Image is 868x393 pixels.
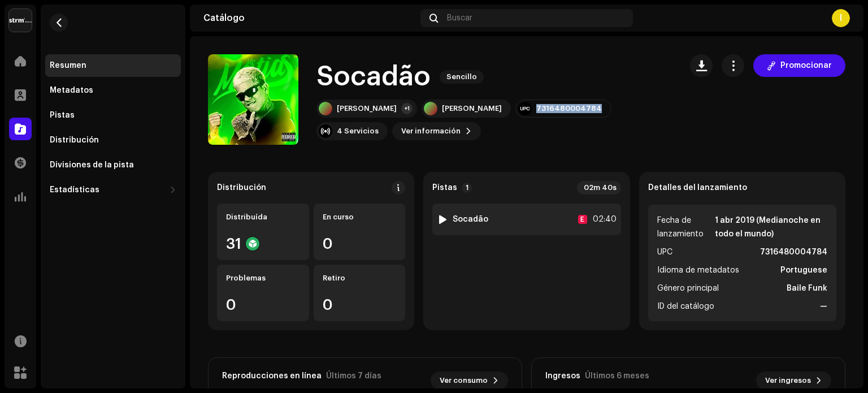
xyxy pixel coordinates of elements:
h1: Socadão [316,59,431,95]
div: 02:40 [592,213,617,226]
div: En curso [323,213,397,222]
span: Fecha de lanzamiento [657,214,713,241]
div: [PERSON_NAME] [337,104,397,113]
p-badge: 1 [462,183,472,193]
strong: Socadão [453,215,488,224]
span: UPC [657,245,672,259]
button: Ver consumo [431,372,508,390]
span: Ver información [401,120,461,142]
strong: Detalles del lanzamiento [648,183,747,192]
span: Idioma de metadatos [657,264,739,277]
re-m-nav-item: Distribución [45,129,181,152]
re-m-nav-item: Pistas [45,104,181,127]
div: I [832,9,850,27]
div: 7316480004784 [536,104,602,113]
strong: — [820,300,827,313]
div: Problemas [226,274,300,283]
div: E [578,215,587,224]
button: Promocionar [753,54,845,77]
div: Distribución [217,183,266,192]
div: Ingresos [545,372,580,381]
div: [PERSON_NAME] [442,104,502,113]
span: ID del catálogo [657,300,714,313]
img: 408b884b-546b-4518-8448-1008f9c76b02 [9,9,32,32]
strong: Baile Funk [787,282,827,295]
div: Últimos 6 meses [585,372,649,381]
div: Resumen [50,61,86,70]
div: Estadísticas [50,185,99,195]
span: Género principal [657,282,719,295]
strong: 1 abr 2019 (Medianoche en todo el mundo) [715,214,827,241]
div: Reproducciones en línea [222,372,322,381]
re-m-nav-item: Resumen [45,54,181,77]
span: Promocionar [780,54,832,77]
div: +1 [401,103,413,114]
div: Pistas [50,111,75,120]
strong: Portuguese [780,264,827,277]
button: Ver información [392,122,481,140]
span: Ver ingresos [765,369,811,392]
div: Metadatos [50,86,93,95]
strong: 7316480004784 [760,245,827,259]
re-m-nav-dropdown: Estadísticas [45,179,181,201]
div: Distribución [50,136,99,145]
div: Catálogo [203,14,416,23]
div: 02m 40s [577,181,621,195]
span: Ver consumo [440,369,488,392]
div: Divisiones de la pista [50,161,134,170]
strong: Pistas [432,183,457,192]
re-m-nav-item: Metadatos [45,79,181,102]
div: Retiro [323,274,397,283]
span: Buscar [447,14,472,23]
button: Ver ingresos [756,372,831,390]
div: Distribuída [226,213,300,222]
re-m-nav-item: Divisiones de la pista [45,154,181,176]
div: 4 Servicios [337,127,379,136]
span: Sencillo [440,70,484,84]
div: Últimos 7 días [326,372,381,381]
